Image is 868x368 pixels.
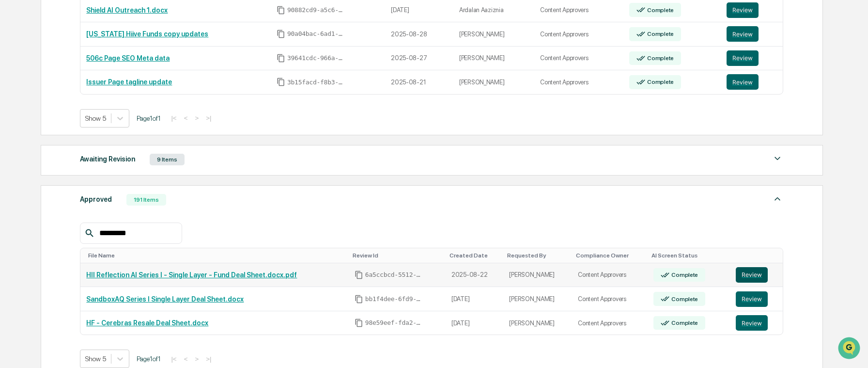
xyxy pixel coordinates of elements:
button: < [181,114,191,122]
img: caret [772,153,783,164]
button: Start new chat [165,77,176,89]
div: Complete [645,79,674,85]
button: >| [203,114,214,122]
span: Preclearance [19,122,62,132]
td: 2025-08-28 [385,22,453,47]
span: Data Lookup [19,141,61,150]
button: > [192,114,201,122]
span: Copy Id [355,319,363,327]
div: Complete [645,55,674,62]
div: Toggle SortBy [353,252,442,259]
span: 90882cd9-a5c6-491e-8526-f256be4ed418 [287,6,345,14]
div: 🔎 [10,142,17,149]
div: Start new chat [33,74,159,84]
td: [PERSON_NAME] [503,263,572,288]
div: Toggle SortBy [651,252,727,259]
span: Pylon [96,164,117,172]
td: Content Approvers [572,311,648,335]
a: SandboxAQ Series I Single Layer Deal Sheet.docx [86,295,244,303]
button: Review [736,291,768,307]
td: 2025-08-21 [385,70,453,94]
div: 191 Items [126,194,166,206]
button: |< [168,355,179,363]
td: [DATE] [446,287,503,311]
span: 98e59eef-fda2-49f9-9df9-638243016526 [365,319,423,327]
a: 🔎Data Lookup [6,137,65,154]
div: Toggle SortBy [738,252,779,259]
span: 90a04bac-6ad1-4eb2-9be2-413ef8e4cea6 [287,30,345,38]
span: bb1f4dee-6fd9-466c-9d03-11cc766a8028 [365,295,423,303]
td: 2025-08-22 [446,263,503,288]
div: We're available if you need us! [33,84,123,92]
td: [PERSON_NAME] [453,70,534,94]
div: 🖐️ [10,123,17,131]
a: Review [727,26,777,42]
div: 9 Items [150,154,185,165]
div: Awaiting Revision [80,153,135,165]
button: > [192,355,201,363]
div: Approved [80,193,112,206]
img: caret [772,193,783,205]
iframe: Open customer support [837,336,863,362]
a: Review [736,267,777,283]
span: 39641cdc-966a-4e65-879f-2a6a777944d8 [287,54,345,62]
img: 1746055101610-c473b297-6a78-478c-a979-82029cc54cd1 [10,74,27,92]
button: < [181,355,191,363]
a: Review [727,2,777,18]
a: Shield AI Outreach 1.docx [86,6,168,14]
td: [DATE] [446,311,503,335]
a: HF - Cerebras Resale Deal Sheet.docx [86,319,208,327]
span: Copy Id [277,6,285,15]
a: Review [736,291,777,307]
a: HII Reflection AI Series I - Single Layer - Fund Deal Sheet.docx.pdf [86,271,297,279]
span: Copy Id [355,295,363,304]
td: [PERSON_NAME] [503,287,572,311]
span: Page 1 of 1 [137,114,161,122]
button: Review [727,26,759,42]
span: Copy Id [277,30,285,38]
td: Content Approvers [534,70,623,94]
td: Content Approvers [572,287,648,311]
span: 6a5ccbcd-5512-4ee0-8f06-aff932db70e3 [365,271,423,279]
span: Copy Id [355,271,363,279]
button: Review [736,315,768,331]
td: Content Approvers [534,22,623,47]
p: How can we help? [10,20,176,36]
span: Page 1 of 1 [137,355,161,363]
a: 🖐️Preclearance [6,118,66,136]
td: Content Approvers [534,47,623,71]
div: Complete [669,320,698,326]
td: [PERSON_NAME] [453,22,534,47]
div: Toggle SortBy [449,252,499,259]
div: Toggle SortBy [88,252,344,259]
span: Attestations [80,122,120,132]
div: 🗄️ [70,123,78,131]
div: Complete [645,31,674,37]
span: 3b15facd-f8b3-477c-80ee-d7a648742bf4 [287,79,345,86]
div: Complete [669,272,698,278]
div: Complete [669,296,698,303]
a: [US_STATE] Hiive Funds copy updates [86,30,208,38]
button: Review [727,50,759,66]
td: [PERSON_NAME] [503,311,572,335]
td: 2025-08-27 [385,47,453,71]
div: Toggle SortBy [507,252,568,259]
span: Copy Id [277,54,285,63]
a: Powered byPylon [68,164,117,172]
div: Toggle SortBy [576,252,644,259]
a: Issuer Page tagline update [86,78,172,86]
button: >| [203,355,214,363]
a: Review [736,315,777,331]
td: [PERSON_NAME] [453,47,534,71]
span: Copy Id [277,78,285,86]
button: Review [736,267,768,283]
a: Review [727,74,777,90]
a: 🗄️Attestations [66,118,124,136]
a: 506c Page SEO Meta data [86,54,170,62]
td: Content Approvers [572,263,648,288]
button: Review [727,2,759,18]
div: Complete [645,7,674,14]
button: |< [168,114,179,122]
